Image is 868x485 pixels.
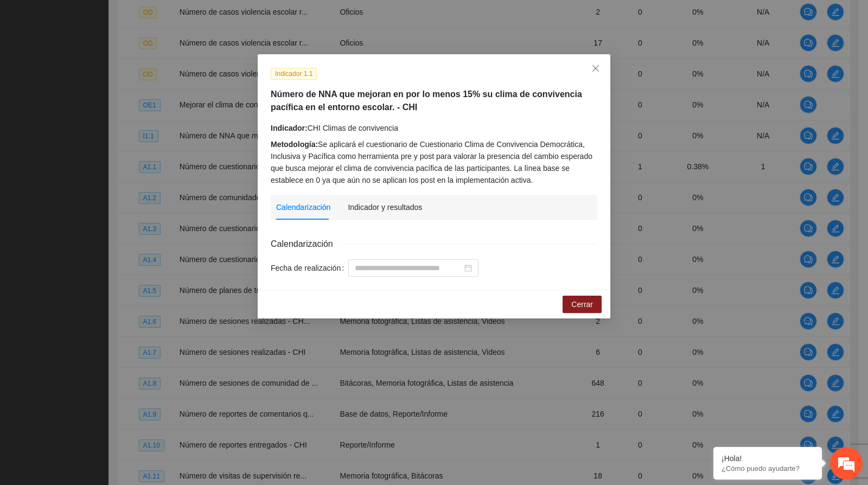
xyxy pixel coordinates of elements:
[571,298,593,310] span: Cerrar
[271,237,342,251] span: Calendarización
[563,296,602,313] button: Cerrar
[581,54,610,84] button: Close
[5,296,207,334] textarea: Escriba su mensaje y pulse “Intro”
[271,259,348,277] label: Fecha de realización
[276,201,330,213] div: Calendarización
[271,138,597,186] div: Se aplicará el cuestionario de Cuestionario Clima de Convivencia Democrática, Inclusiva y Pacífic...
[178,5,204,31] div: Minimizar ventana de chat en vivo
[56,55,182,69] div: Chatee con nosotros ahora
[722,464,814,473] p: ¿Cómo puedo ayudarte?
[355,262,462,274] input: Fecha de realización
[348,201,422,213] div: Indicador y resultados
[271,124,308,132] strong: Indicador:
[271,68,317,80] span: Indicador 1.1
[591,64,600,73] span: close
[63,145,150,254] span: Estamos en línea.
[722,454,814,463] div: ¡Hola!
[271,122,597,134] div: CHI Climas de convivencia
[271,140,318,149] strong: Metodología:
[271,88,597,114] h5: Número de NNA que mejoran en por lo menos 15% su clima de convivencia pacífica en el entorno esco...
